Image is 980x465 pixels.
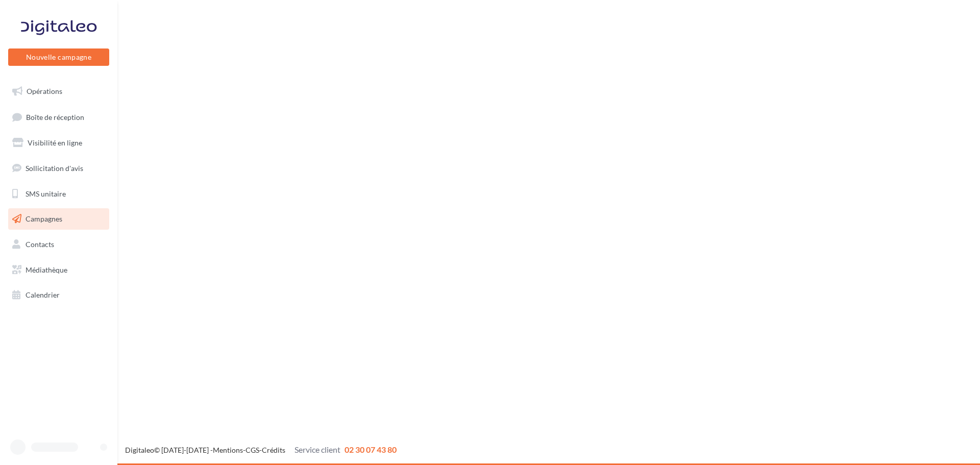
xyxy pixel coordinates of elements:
a: Visibilité en ligne [6,132,111,154]
a: Digitaleo [125,446,154,454]
a: Opérations [6,81,111,102]
span: Boîte de réception [26,112,84,121]
a: Calendrier [6,284,111,306]
a: Mentions [213,446,243,454]
span: Contacts [26,240,54,249]
span: Campagnes [26,214,62,223]
span: Calendrier [26,290,60,299]
button: Nouvelle campagne [8,48,109,66]
span: SMS unitaire [26,189,66,198]
span: Visibilité en ligne [28,138,82,147]
a: Médiathèque [6,259,111,281]
a: Contacts [6,234,111,255]
span: 02 30 07 43 80 [345,445,397,454]
span: Service client [295,445,340,454]
span: © [DATE]-[DATE] - - - [125,446,397,454]
a: Sollicitation d'avis [6,158,111,179]
span: Opérations [27,87,62,95]
a: Crédits [262,446,285,454]
a: Campagnes [6,208,111,230]
a: Boîte de réception [6,106,111,128]
a: SMS unitaire [6,183,111,205]
span: Médiathèque [26,265,67,274]
span: Sollicitation d'avis [26,164,83,173]
a: CGS [246,446,259,454]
